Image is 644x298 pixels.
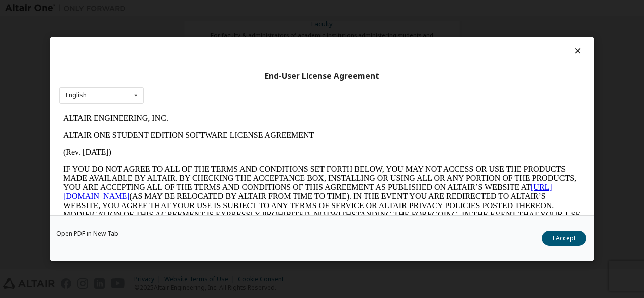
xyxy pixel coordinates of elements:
[542,231,586,246] button: I Accept
[59,71,585,81] div: End-User License Agreement
[4,4,521,13] p: ALTAIR ENGINEERING, INC.
[4,38,521,47] p: (Rev. [DATE])
[4,21,521,30] p: ALTAIR ONE STUDENT EDITION SOFTWARE LICENSE AGREEMENT
[4,55,521,128] p: IF YOU DO NOT AGREE TO ALL OF THE TERMS AND CONDITIONS SET FORTH BELOW, YOU MAY NOT ACCESS OR USE...
[4,73,493,91] a: [URL][DOMAIN_NAME]
[56,231,118,237] a: Open PDF in New Tab
[66,92,87,98] div: English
